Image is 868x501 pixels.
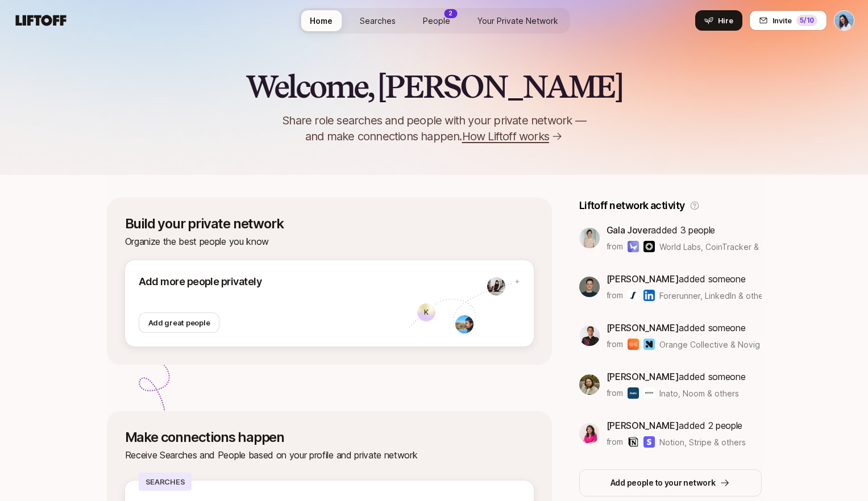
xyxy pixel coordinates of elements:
img: Novig [643,339,655,350]
img: CoinTracker [643,241,655,252]
span: World Labs, CoinTracker & others [659,241,762,253]
span: How Liftoff works [462,128,549,144]
img: Noom [643,387,655,399]
button: Invite5/10 [749,10,827,31]
span: Invite [773,15,792,26]
p: from [607,240,623,253]
span: [PERSON_NAME] [607,371,679,382]
span: [PERSON_NAME] [607,420,679,431]
img: LinkedIn [643,290,655,301]
button: Hire [695,10,742,31]
span: Your Private Network [477,15,558,27]
span: [PERSON_NAME] [607,273,679,285]
a: Home [301,10,342,31]
p: Receive Searches and People based on your profile and private network [125,448,534,462]
img: Notion [628,436,639,448]
p: Make connections happen [125,429,534,445]
p: Liftoff network activity [579,198,685,214]
p: added 2 people [607,418,746,433]
div: 5 /10 [796,15,817,26]
button: Add great people [139,312,220,333]
a: Searches [351,10,405,31]
p: added someone [607,272,762,286]
h2: Welcome, [PERSON_NAME] [246,69,622,103]
p: Searches [139,473,192,491]
p: Share role searches and people with your private network — and make connections happen. [264,112,605,144]
p: from [607,337,623,351]
a: How Liftoff works [462,128,563,144]
img: Dan Tase [834,11,854,30]
p: from [607,435,623,449]
span: Hire [718,15,733,26]
p: K [424,308,429,316]
p: 2 [448,9,452,18]
img: ACg8ocKhcGRvChYzWN2dihFRyxedT7mU-5ndcsMXykEoNcm4V62MVdan=s160-c [579,228,600,248]
p: Add people to your network [610,476,716,490]
p: added someone [607,320,760,335]
span: Searches [360,15,396,27]
p: Organize the best people you know [125,234,534,249]
span: Inato, Noom & others [659,387,739,399]
p: Add more people privately [139,274,409,290]
img: f1898d30_8d07_4daf_8c24_fd1024640f07.jpg [579,277,600,297]
img: 9e09e871_5697_442b_ae6e_b16e3f6458f8.jpg [579,423,600,444]
button: Add people to your network [579,469,762,496]
img: 1738377835631 [487,277,505,295]
span: Orange Collective & Novig [659,339,760,350]
img: ACg8ocKfD4J6FzG9_HAYQ9B8sLvPSEBLQEDmbHTY_vjoi9sRmV9s2RKt=s160-c [579,325,600,346]
a: People2 [414,10,459,31]
p: added someone [607,369,746,384]
span: Gala Jover [607,224,651,236]
p: added 3 people [607,223,762,237]
a: Your Private Network [468,10,567,31]
img: Stripe [643,436,655,448]
button: Dan Tase [834,10,854,31]
img: bd269c7c_1529_42a5_9bd6_4b18e4b60730.jpg [579,374,600,395]
span: Notion, Stripe & others [659,436,746,448]
p: from [607,386,623,400]
img: Orange Collective [628,339,639,350]
img: 1719855223490 [455,315,474,333]
img: World Labs [628,241,639,252]
img: Inato [628,387,639,399]
span: Forerunner, LinkedIn & others [659,290,762,302]
img: Forerunner [628,290,639,301]
span: People [423,15,450,27]
span: Home [310,15,333,27]
p: Build your private network [125,216,534,232]
p: from [607,289,623,302]
span: [PERSON_NAME] [607,322,679,333]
